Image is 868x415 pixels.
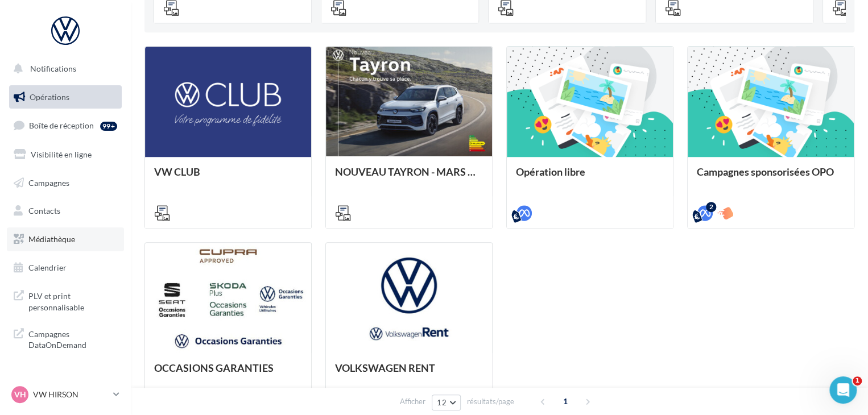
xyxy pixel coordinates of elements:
[14,389,26,400] span: VH
[28,263,67,272] span: Calendrier
[28,206,60,215] span: Contacts
[7,256,124,280] a: Calendrier
[7,143,124,167] a: Visibilité en ligne
[853,376,862,385] span: 1
[7,57,119,81] button: Notifications
[335,166,483,189] div: NOUVEAU TAYRON - MARS 2025
[7,113,124,138] a: Boîte de réception99+
[28,326,117,351] span: Campagnes DataOnDemand
[437,398,447,407] span: 12
[30,92,69,102] span: Opérations
[7,85,124,109] a: Opérations
[7,227,124,251] a: Médiathèque
[467,396,514,407] span: résultats/page
[697,166,845,189] div: Campagnes sponsorisées OPO
[154,166,302,189] div: VW CLUB
[30,64,76,73] span: Notifications
[154,362,302,385] div: OCCASIONS GARANTIES
[7,171,124,195] a: Campagnes
[7,322,124,355] a: Campagnes DataOnDemand
[335,362,483,385] div: VOLKSWAGEN RENT
[706,202,716,212] div: 2
[7,199,124,223] a: Contacts
[31,150,92,159] span: Visibilité en ligne
[556,392,574,410] span: 1
[829,376,857,404] iframe: Intercom live chat
[33,389,109,400] p: VW HIRSON
[100,122,117,131] div: 99+
[432,395,461,410] button: 12
[28,288,117,313] span: PLV et print personnalisable
[400,396,425,407] span: Afficher
[29,121,94,130] span: Boîte de réception
[28,234,75,244] span: Médiathèque
[9,384,122,405] a: VH VW HIRSON
[516,166,664,189] div: Opération libre
[7,284,124,317] a: PLV et print personnalisable
[28,177,69,187] span: Campagnes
